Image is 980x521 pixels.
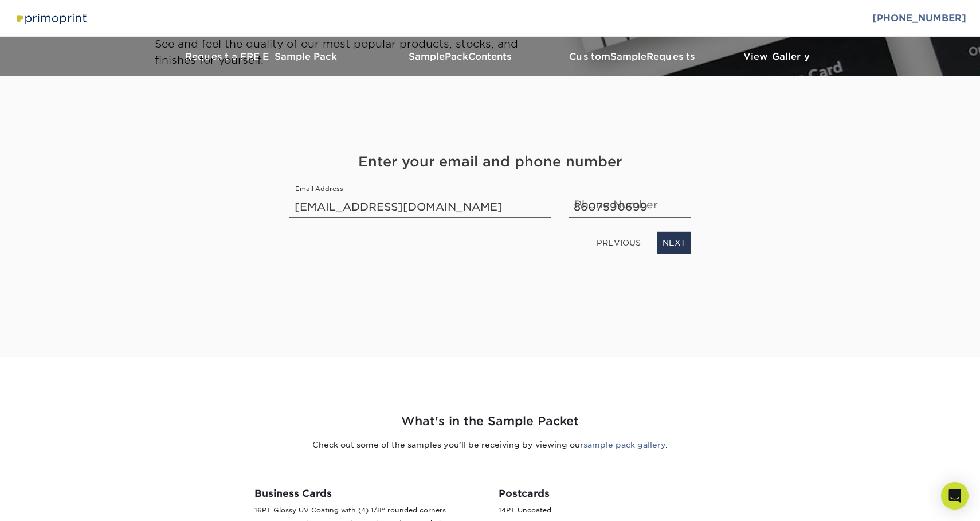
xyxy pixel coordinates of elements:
[155,413,825,430] h2: What's in the Sample Packet
[610,51,646,62] span: Sample
[146,51,375,62] h3: Request a FREE Sample Pack
[872,13,966,24] a: [PHONE_NUMBER]
[547,37,719,76] a: CustomSampleRequests
[155,36,547,68] p: See and feel the quality of our most popular products, stocks, and finishes for yourself.
[547,51,719,62] h3: Custom Requests
[499,488,726,499] h3: Postcards
[583,440,665,449] a: sample pack gallery
[146,37,375,76] a: Request a FREE Sample Pack
[941,482,969,510] div: Open Intercom Messenger
[155,439,825,450] p: Check out some of the samples you’ll be receiving by viewing our .
[719,37,834,76] a: View Gallery
[254,488,481,499] h3: Business Cards
[657,232,691,254] a: NEXT
[14,10,88,26] img: Primoprint
[289,151,691,172] h4: Enter your email and phone number
[719,51,834,62] h3: View Gallery
[592,234,645,252] a: PREVIOUS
